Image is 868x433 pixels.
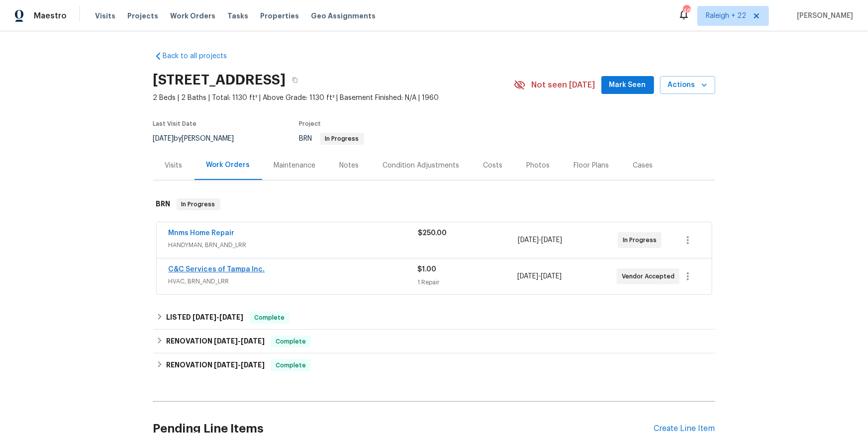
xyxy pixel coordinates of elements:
[214,338,238,345] span: [DATE]
[527,161,550,171] div: Photos
[609,79,646,91] span: Mark Seen
[214,361,238,368] span: [DATE]
[153,330,715,353] div: RENOVATION [DATE]-[DATE]Complete
[153,188,715,220] div: BRN In Progress
[311,11,376,21] span: Geo Assignments
[153,121,197,127] span: Last Visit Date
[299,135,364,142] span: BRN
[518,235,562,245] span: -
[153,135,174,142] span: [DATE]
[169,230,235,237] a: Mnms Home Repair
[272,360,310,370] span: Complete
[518,237,539,244] span: [DATE]
[706,11,746,21] span: Raleigh + 22
[127,11,158,21] span: Projects
[193,314,243,321] span: -
[274,161,316,171] div: Maintenance
[286,71,304,89] button: Copy Address
[793,11,853,21] span: [PERSON_NAME]
[153,306,715,330] div: LISTED [DATE]-[DATE]Complete
[214,361,265,368] span: -
[169,266,265,273] a: C&C Services of Tampa Inc.
[383,161,460,171] div: Condition Adjustments
[418,230,447,237] span: $250.00
[660,76,715,94] button: Actions
[241,361,265,368] span: [DATE]
[241,338,265,345] span: [DATE]
[622,271,678,281] span: Vendor Accepted
[227,12,248,19] span: Tasks
[668,79,707,91] span: Actions
[153,353,715,377] div: RENOVATION [DATE]-[DATE]Complete
[601,76,654,94] button: Mark Seen
[340,161,359,171] div: Notes
[260,11,299,21] span: Properties
[418,266,437,273] span: $1.00
[633,161,653,171] div: Cases
[517,273,538,280] span: [DATE]
[166,336,265,347] h6: RENOVATION
[165,161,183,171] div: Visits
[34,11,67,21] span: Maestro
[169,240,418,250] span: HANDYMAN, BRN_AND_LRR
[541,273,562,280] span: [DATE]
[532,80,595,90] span: Not seen [DATE]
[321,136,363,142] span: In Progress
[170,11,215,21] span: Work Orders
[517,271,562,281] span: -
[623,235,661,245] span: In Progress
[153,93,514,103] span: 2 Beds | 2 Baths | Total: 1130 ft² | Above Grade: 1130 ft² | Basement Finished: N/A | 1960
[166,359,265,371] h6: RENOVATION
[153,51,249,61] a: Back to all projects
[574,161,609,171] div: Floor Plans
[299,121,321,127] span: Project
[95,11,115,21] span: Visits
[193,314,216,321] span: [DATE]
[683,6,690,16] div: 466
[206,160,250,170] div: Work Orders
[178,199,219,209] span: In Progress
[153,133,246,145] div: by [PERSON_NAME]
[169,276,418,286] span: HVAC, BRN_AND_LRR
[156,198,171,210] h6: BRN
[214,338,265,345] span: -
[483,161,503,171] div: Costs
[219,314,243,321] span: [DATE]
[250,313,289,323] span: Complete
[166,312,243,324] h6: LISTED
[418,277,517,287] div: 1 Repair
[272,337,310,346] span: Complete
[153,75,286,85] h2: [STREET_ADDRESS]
[541,237,562,244] span: [DATE]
